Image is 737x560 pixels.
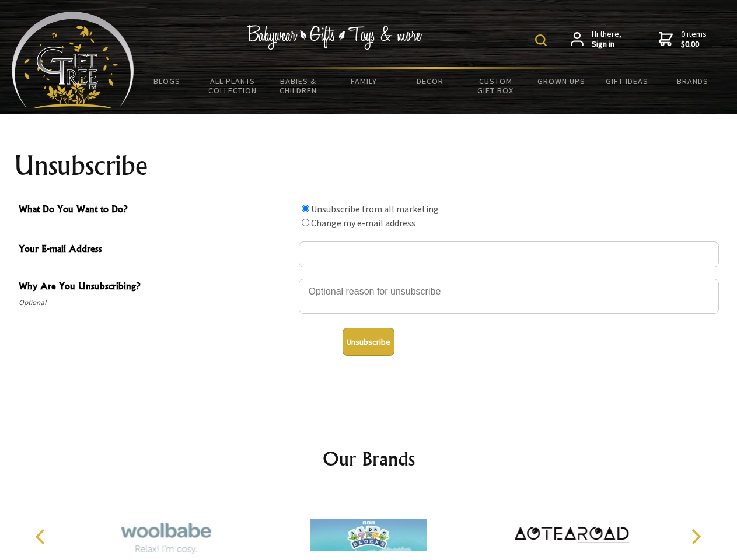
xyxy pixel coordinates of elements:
[659,29,707,50] a: 0 items$0.00
[299,242,719,267] input: Your E-mail Address
[23,444,714,473] h2: Our Brands
[19,279,293,296] span: Why Are You Unsubscribing?
[19,296,293,310] span: Optional
[299,279,719,314] textarea: Why Are You Unsubscribing?
[397,69,463,93] a: Decor
[681,39,707,50] strong: $0.00
[266,69,331,103] a: Babies & Children
[302,205,309,212] input: What Do You Want to Do?
[594,69,660,93] a: Gift Ideas
[29,524,55,549] button: Previous
[12,12,134,108] img: Babyware - Gifts - Toys and more...
[463,69,529,103] a: Custom Gift Box
[14,152,724,180] h1: Unsubscribe
[660,69,726,93] a: Brands
[311,203,439,215] label: Unsubscribe from all marketing
[683,524,708,549] button: Next
[592,29,621,50] span: Hi there,
[134,69,200,93] a: BLOGS
[535,34,547,46] img: product search
[681,29,707,50] span: 0 items
[311,217,415,229] label: Change my e-mail address
[343,328,394,356] button: Unsubscribe
[247,25,422,50] img: Babywear - Gifts - Toys & more
[200,69,266,103] a: All Plants Collection
[302,219,309,226] input: What Do You Want to Do?
[19,202,293,219] span: What Do You Want to Do?
[571,29,621,50] a: Hi there,Sign in
[592,39,621,50] strong: Sign in
[331,69,397,93] a: Family
[528,69,594,93] a: Grown Ups
[19,242,293,258] span: Your E-mail Address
